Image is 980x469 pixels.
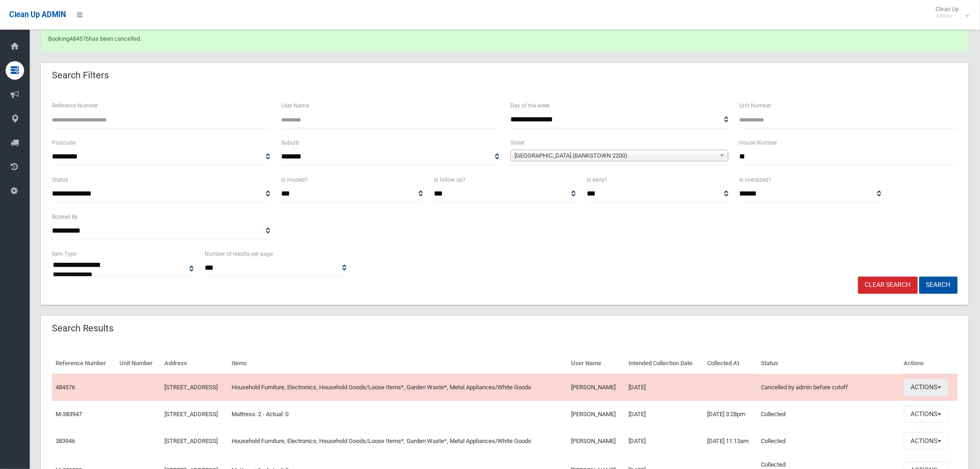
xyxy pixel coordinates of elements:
label: Number of results per page [205,249,273,259]
label: Item Type [52,249,76,259]
a: [STREET_ADDRESS] [165,384,218,391]
label: Day of the week [510,101,550,111]
button: Actions [904,379,949,396]
th: Unit Number [116,353,161,374]
label: Is early? [587,175,607,185]
td: [DATE] [625,374,704,401]
a: 383946 [56,437,75,444]
span: [GEOGRAPHIC_DATA] (BANKSTOWN 2200) [515,150,716,161]
td: [PERSON_NAME] [567,374,625,401]
label: Is oversized? [740,175,772,185]
a: Clear Search [858,277,918,294]
button: Actions [904,432,949,450]
td: [PERSON_NAME] [567,428,625,455]
td: [DATE] [625,428,704,455]
td: [DATE] [625,401,704,428]
th: Reference Number [52,353,116,374]
td: Cancelled by admin before cutoff [758,374,900,401]
th: Actions [900,353,958,374]
header: Search Filters [41,66,120,84]
td: Collected [758,401,900,428]
div: Booking has been cancelled. [41,26,969,52]
span: Clean Up [931,6,968,19]
a: M-383947 [56,411,82,418]
th: Items [228,353,567,374]
label: House Number [740,138,778,148]
td: Household Furniture, Electronics, Household Goods/Loose Items*, Garden Waste*, Metal Appliances/W... [228,428,567,455]
td: [DATE] 11:13am [704,428,758,455]
th: Intended Collection Date [625,353,704,374]
label: Unit Number [740,101,772,111]
label: Status [52,175,68,185]
td: [DATE] 3:28pm [704,401,758,428]
label: Is missed? [281,175,308,185]
label: Postcode [52,138,75,148]
td: Household Furniture, Electronics, Household Goods/Loose Items*, Garden Waste*, Metal Appliances/W... [228,374,567,401]
a: [STREET_ADDRESS] [165,411,218,418]
small: Admin [936,13,959,19]
th: Status [758,353,900,374]
th: User Name [567,353,625,374]
a: [STREET_ADDRESS] [165,437,218,444]
label: Is follow up? [434,175,465,185]
a: 484576 [69,35,89,42]
button: Search [919,277,958,294]
th: Address [161,353,228,374]
label: Street [510,138,525,148]
td: Collected [758,428,900,455]
td: Mattress: 2 - Actual: 0 [228,401,567,428]
span: Clean Up ADMIN [9,10,66,19]
a: 484576 [56,384,75,391]
button: Actions [904,406,949,423]
label: Booked By [52,212,78,222]
td: [PERSON_NAME] [567,401,625,428]
label: Suburb [281,138,299,148]
label: User Name [281,101,309,111]
label: Reference Number [52,101,98,111]
header: Search Results [41,319,125,337]
th: Collected At [704,353,758,374]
